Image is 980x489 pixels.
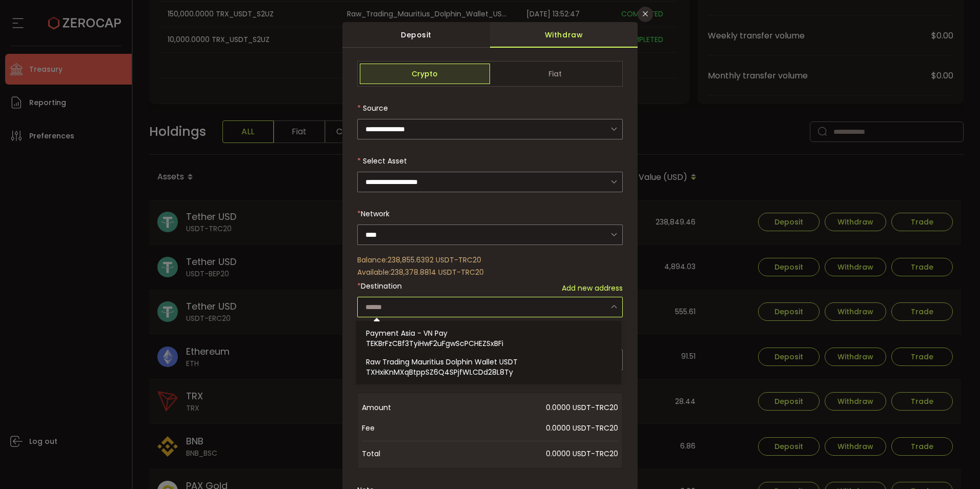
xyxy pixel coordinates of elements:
[929,440,980,489] iframe: Chat Widget
[366,328,447,338] span: Payment Asia - VN Pay
[357,103,388,113] label: Source
[562,283,623,294] span: Add new address
[444,397,618,418] span: 0.0000 USDT-TRC20
[490,64,620,84] span: Fiat
[391,267,484,277] span: 238,378.8814 USDT-TRC20
[366,367,513,377] span: TXHxiKnMXqBtppSZ6Q4SPjfWLCDd28L8Ty
[361,209,390,219] span: Network
[362,443,444,464] span: Total
[387,255,481,265] span: 238,855.6392 USDT-TRC20
[357,156,407,166] label: Select Asset
[444,418,618,438] span: 0.0000 USDT-TRC20
[357,267,391,277] span: Available:
[362,397,444,418] span: Amount
[444,443,618,464] span: 0.0000 USDT-TRC20
[361,281,402,291] span: Destination
[366,357,518,367] span: Raw Trading Mauritius Dolphin Wallet USDT
[366,338,503,349] span: TEKBrFzCBf3TyiHwF2uFgwScPCHEZSxBFi
[342,22,490,48] div: Deposit
[490,22,638,48] div: Withdraw
[362,418,444,438] span: Fee
[357,255,387,265] span: Balance:
[360,64,490,84] span: Crypto
[638,7,653,22] button: Close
